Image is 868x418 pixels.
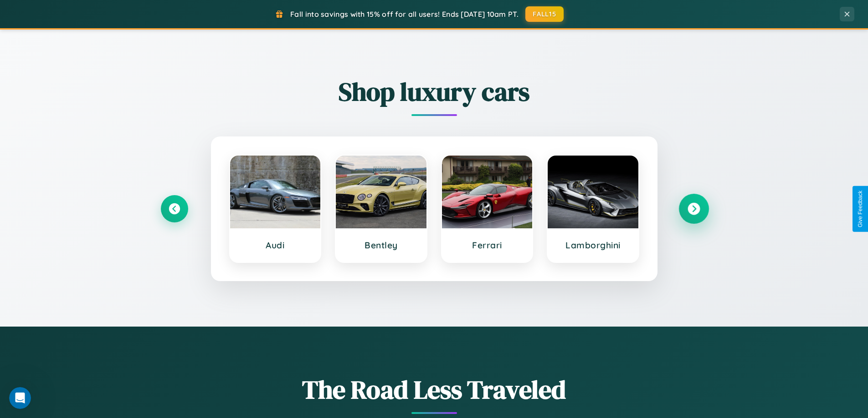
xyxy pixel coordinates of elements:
[857,191,863,227] div: Give Feedback
[290,10,519,19] span: Fall into savings with 15% off for all users! Ends [DATE] 10am PT.
[161,74,708,109] h2: Shop luxury cars
[525,6,564,22] button: FALL15
[557,240,629,251] h3: Lamborghini
[451,240,524,251] h3: Ferrari
[345,240,417,251] h3: Bentley
[161,372,708,407] h1: The Road Less Traveled
[9,387,31,409] iframe: Intercom live chat
[239,240,312,251] h3: Audi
